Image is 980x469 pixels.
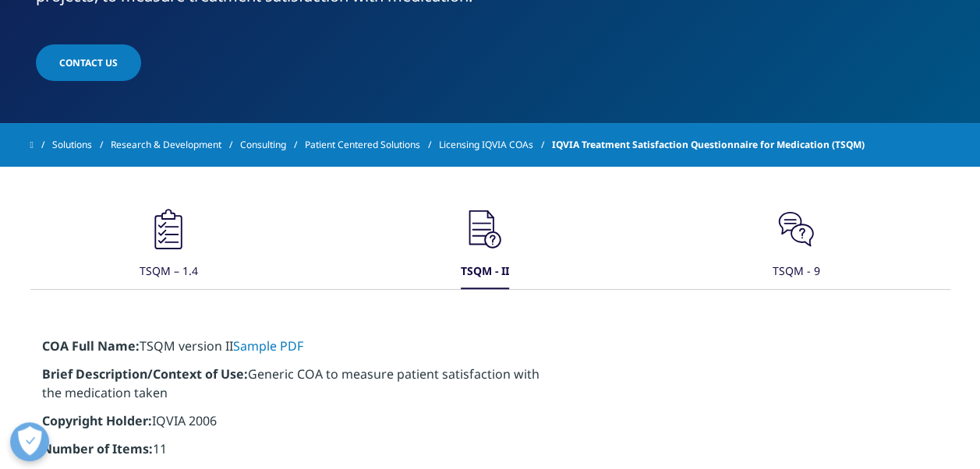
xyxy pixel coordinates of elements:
div: TSQM - II [461,256,509,289]
strong: COA Full Name: [42,337,140,354]
button: TSQM - 9 [769,206,819,289]
p: Generic COA to measure patient satisfaction with the medication taken [42,365,540,411]
a: Solutions [52,131,111,159]
a: Consulting [240,131,305,159]
a: Patient Centered Solutions [305,131,439,159]
strong: Copyright Holder: [42,412,152,429]
a: Licensing IQVIA COAs [439,131,552,159]
strong: Number of Items: [42,440,153,457]
strong: Brief Description/Context of Use: [42,365,248,383]
p: IQVIA 2006 [42,411,540,439]
div: TSQM – 1.4 [140,256,198,289]
div: TSQM - 9 [772,256,819,289]
a: Research & Development [111,131,240,159]
button: Präferenzen öffnen [10,422,49,461]
button: TSQM – 1.4 [137,206,198,289]
a: Contact us [36,44,141,81]
button: TSQM - II [458,206,509,289]
p: 11 [42,439,540,467]
span: IQVIA Treatment Satisfaction Questionnaire for Medication (TSQM) [552,131,865,159]
p: TSQM version II [42,337,540,365]
span: Contact us [59,56,118,69]
a: Sample PDF [233,337,303,354]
